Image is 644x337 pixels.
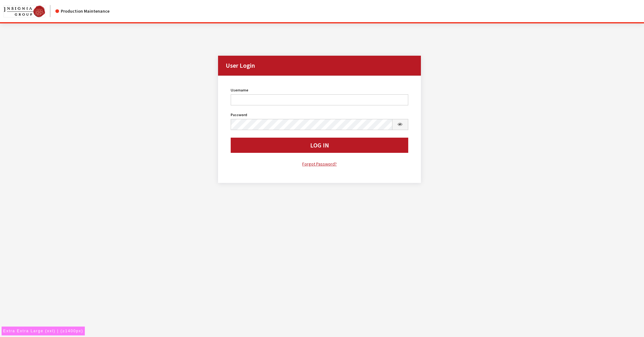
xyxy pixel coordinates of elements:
button: Show Password [392,119,409,130]
h2: User Login [218,56,421,76]
img: Catalog Maintenance [4,6,45,17]
label: Username [231,87,248,93]
a: Forgot Password? [231,160,408,168]
div: Production Maintenance [55,8,109,15]
button: Log In [231,138,408,153]
a: Insignia Group logo [4,5,55,17]
label: Password [231,112,247,118]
